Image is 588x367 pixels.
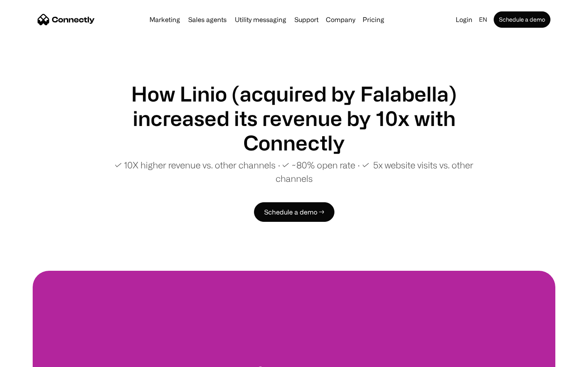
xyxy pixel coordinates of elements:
[291,16,322,23] a: Support
[185,16,230,23] a: Sales agents
[479,14,487,25] div: en
[452,14,476,25] a: Login
[98,82,490,155] h1: How Linio (acquired by Falabella) increased its revenue by 10x with Connectly
[359,16,388,23] a: Pricing
[494,11,550,28] a: Schedule a demo
[326,14,355,25] div: Company
[254,202,334,222] a: Schedule a demo →
[146,16,183,23] a: Marketing
[232,16,290,23] a: Utility messaging
[8,352,49,364] aside: Language selected: English
[16,353,49,364] ul: Language list
[98,158,490,185] p: ✓ 10X higher revenue vs. other channels ∙ ✓ ~80% open rate ∙ ✓ 5x website visits vs. other channels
